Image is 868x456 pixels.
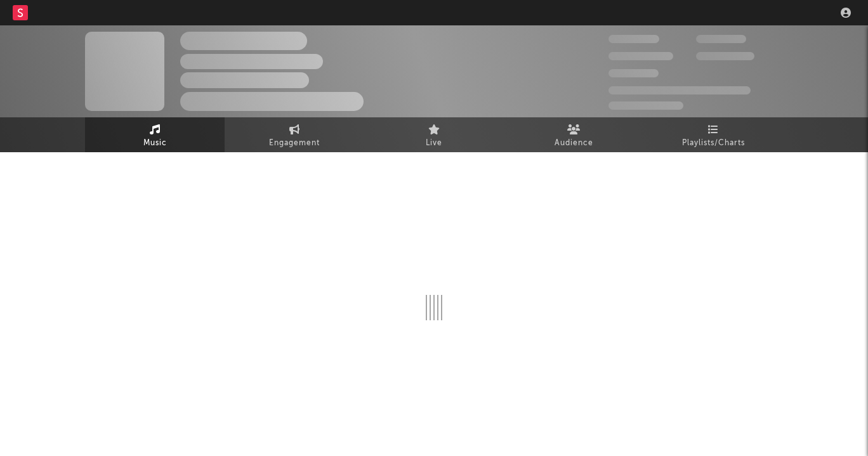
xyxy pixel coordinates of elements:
span: Music [143,136,167,151]
span: 100,000 [608,69,659,77]
span: 300,000 [608,35,659,43]
a: Playlists/Charts [643,117,783,152]
a: Audience [504,117,643,152]
a: Music [85,117,225,152]
span: Live [426,136,442,151]
span: Audience [555,136,593,151]
span: Jump Score: 85.0 [608,101,683,110]
span: Playlists/Charts [682,136,745,151]
span: Engagement [269,136,320,151]
span: 50,000,000 Monthly Listeners [608,86,751,94]
span: 1,000,000 [696,52,754,60]
span: 100,000 [696,35,746,43]
a: Live [364,117,504,152]
a: Engagement [225,117,364,152]
span: 50,000,000 [608,52,673,60]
